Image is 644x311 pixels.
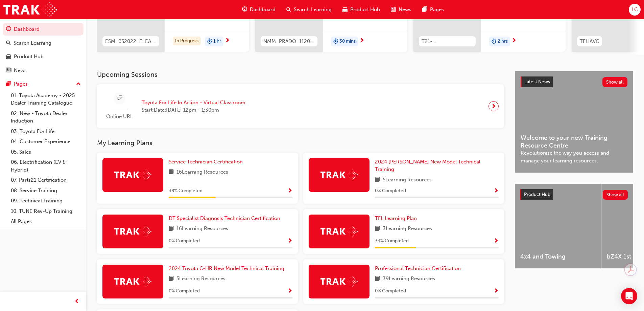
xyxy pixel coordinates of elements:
a: 10. TUNE Rev-Up Training [8,206,84,217]
div: Search Learning [14,39,51,47]
span: pages-icon [422,5,427,14]
span: News [399,6,411,14]
span: 0 % Completed [375,187,406,195]
a: 03. Toyota For Life [8,126,84,137]
span: Welcome to your new Training Resource Centre [521,134,627,149]
a: Product HubShow all [520,189,628,200]
span: 16 Learning Resources [176,168,228,177]
span: Service Technician Certification [169,159,243,165]
span: guage-icon [242,5,247,14]
span: next-icon [225,38,230,44]
span: LC [631,6,638,14]
a: News [3,64,84,77]
a: car-iconProduct Hub [337,3,385,17]
h3: Upcoming Sessions [97,71,504,79]
div: Open Intercom Messenger [621,288,637,304]
span: NMM_PRADO_112024_MODULE_1 [263,38,315,45]
span: up-icon [76,80,81,89]
span: 5 Learning Resources [383,176,432,184]
a: 01. Toyota Academy - 2025 Dealer Training Catalogue [8,90,84,108]
span: 3 Learning Resources [383,225,432,233]
span: book-icon [375,275,380,283]
button: Pages [3,78,84,90]
a: Trak [3,2,57,17]
span: Show Progress [494,188,499,194]
span: T21-FOD_HVIS_PREREQ [422,38,473,45]
span: 2024 Toyota C-HR New Model Technical Training [169,265,284,271]
span: book-icon [169,225,174,233]
button: Show Progress [287,187,292,195]
span: Dashboard [250,6,276,14]
span: duration-icon [492,37,496,46]
span: 0 % Completed [375,287,406,295]
span: news-icon [391,5,396,14]
span: search-icon [286,5,291,14]
span: pages-icon [6,81,11,87]
a: guage-iconDashboard [237,3,281,17]
span: guage-icon [6,26,11,32]
a: Latest NewsShow all [521,76,627,87]
button: Show Progress [494,237,499,245]
a: Dashboard [3,23,84,36]
a: Online URLToyota For Life In Action - Virtual ClassroomStart Date:[DATE] 12pm - 1:30pm [102,90,499,123]
button: Show all [603,190,628,200]
span: 2024 [PERSON_NAME] New Model Technical Training [375,159,480,173]
a: 05. Sales [8,147,84,157]
span: 2 hrs [498,38,508,45]
span: 38 % Completed [169,187,202,195]
div: Product Hub [14,53,44,61]
span: duration-icon [333,37,338,46]
span: Professional Technician Certification [375,265,461,271]
a: 2024 [PERSON_NAME] New Model Technical Training [375,158,499,173]
button: Show all [602,77,628,87]
span: sessionType_ONLINE_URL-icon [117,94,122,103]
a: 04. Customer Experience [8,136,84,147]
span: 1 hr [213,38,221,45]
span: Latest News [524,79,550,85]
span: next-icon [359,38,364,44]
span: Show Progress [494,288,499,294]
span: prev-icon [74,297,79,306]
span: book-icon [375,176,380,184]
span: Online URL [102,113,136,120]
span: TFL Learning Plan [375,215,417,221]
span: Show Progress [287,288,292,294]
a: 4x4 and Towing [515,184,601,268]
a: 08. Service Training [8,185,84,196]
a: 07. Parts21 Certification [8,175,84,185]
span: next-icon [491,102,496,111]
img: Trak [114,226,151,237]
span: DT Specialist Diagnosis Technician Certification [169,215,280,221]
a: Product Hub [3,50,84,63]
span: Show Progress [494,238,499,244]
h3: My Learning Plans [97,139,504,147]
span: search-icon [6,40,11,46]
span: Product Hub [350,6,380,14]
span: Show Progress [287,238,292,244]
span: 0 % Completed [169,287,200,295]
button: Show Progress [494,287,499,295]
a: Latest NewsShow allWelcome to your new Training Resource CentreRevolutionise the way you access a... [515,71,633,173]
span: ESM_052022_ELEARN [105,38,157,45]
a: news-iconNews [385,3,417,17]
a: search-iconSearch Learning [281,3,337,17]
span: duration-icon [207,37,212,46]
span: Toyota For Life In Action - Virtual Classroom [142,99,245,107]
img: Trak [320,276,358,287]
div: News [14,67,27,74]
a: 2024 Toyota C-HR New Model Technical Training [169,265,287,272]
span: book-icon [169,168,174,177]
a: All Pages [8,216,84,227]
button: Show Progress [494,187,499,195]
img: Trak [320,170,358,180]
span: 33 % Completed [375,237,409,245]
span: TFLIAVC [580,38,599,45]
span: Revolutionise the way you access and manage your learning resources. [521,149,627,164]
button: DashboardSearch LearningProduct HubNews [3,22,84,78]
span: 16 Learning Resources [176,225,228,233]
span: news-icon [6,68,11,74]
a: DT Specialist Diagnosis Technician Certification [169,215,283,222]
a: Professional Technician Certification [375,265,463,272]
span: book-icon [375,225,380,233]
